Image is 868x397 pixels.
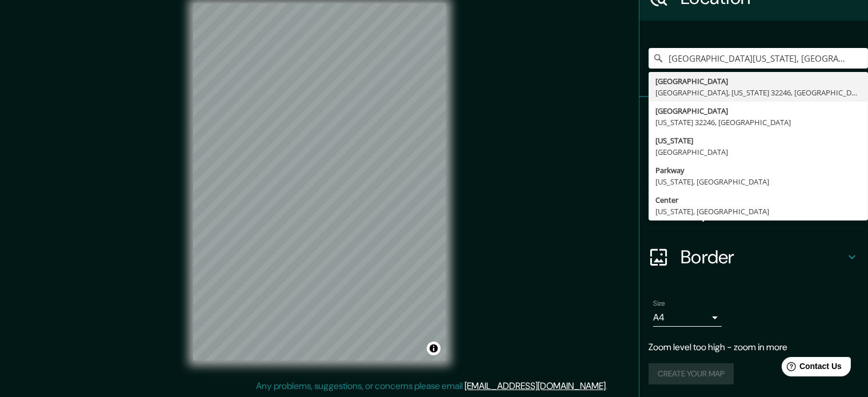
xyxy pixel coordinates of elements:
p: Zoom level too high - zoom in more [649,340,859,354]
div: . [610,379,612,393]
label: Size [653,299,665,308]
p: Any problems, suggestions, or concerns please email . [257,379,608,393]
input: Pick your city or area [649,48,868,69]
div: Border [639,234,868,280]
div: [US_STATE], [GEOGRAPHIC_DATA] [655,176,861,187]
div: Center [655,194,861,206]
button: Toggle attribution [427,342,441,355]
div: Pins [639,97,868,143]
div: A4 [653,308,722,327]
h4: Border [681,246,845,268]
div: [US_STATE] 32246, [GEOGRAPHIC_DATA] [655,117,861,128]
div: Layout [639,189,868,234]
div: [GEOGRAPHIC_DATA], [US_STATE] 32246, [GEOGRAPHIC_DATA] [655,87,861,98]
div: [GEOGRAPHIC_DATA] [655,105,861,117]
div: Parkway [655,165,861,176]
a: [EMAIL_ADDRESS][DOMAIN_NAME] [465,380,606,392]
h4: Layout [681,200,845,223]
div: [GEOGRAPHIC_DATA] [655,146,861,158]
div: [US_STATE] [655,135,861,146]
div: [GEOGRAPHIC_DATA] [655,75,861,87]
canvas: Map [193,3,446,361]
div: Style [639,143,868,189]
iframe: Help widget launcher [766,352,855,384]
div: [US_STATE], [GEOGRAPHIC_DATA] [655,206,861,217]
div: . [608,379,610,393]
